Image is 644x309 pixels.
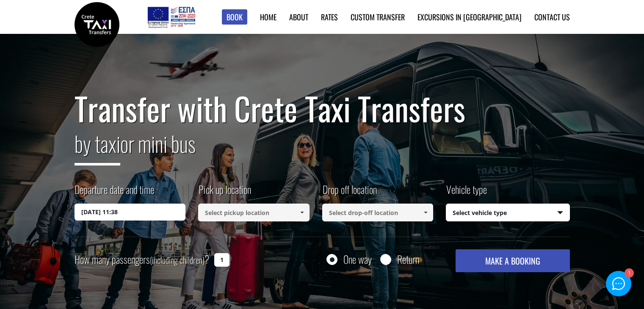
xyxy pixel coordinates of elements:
[534,11,570,22] a: Contact us
[75,91,570,126] h1: Transfer with Crete Taxi Transfers
[446,182,487,204] label: Vehicle type
[75,127,120,166] span: by taxi
[222,9,247,25] a: Book
[417,11,522,22] a: Excursions in [GEOGRAPHIC_DATA]
[75,19,119,28] a: Crete Taxi Transfers | Safe Taxi Transfer Services from to Heraklion Airport, Chania Airport, Ret...
[446,204,569,222] span: Select vehicle type
[351,11,405,22] a: Custom Transfer
[295,204,309,221] a: Show All Items
[198,204,310,221] input: Select pickup location
[343,254,372,265] label: One way
[419,204,433,221] a: Show All Items
[198,182,251,204] label: Pick up location
[624,269,633,278] div: 1
[321,11,338,22] a: Rates
[75,182,154,204] label: Departure date and time
[322,204,434,221] input: Select drop-off location
[322,182,377,204] label: Drop off location
[150,254,205,266] small: (including children)
[260,11,276,22] a: Home
[397,254,419,265] label: Return
[75,2,119,47] img: Crete Taxi Transfers | Safe Taxi Transfer Services from to Heraklion Airport, Chania Airport, Ret...
[75,126,570,172] h2: or mini bus
[289,11,308,22] a: About
[456,249,569,272] button: MAKE A BOOKING
[146,4,196,30] img: e-bannersEUERDF180X90.jpg
[75,249,209,270] label: How many passengers ?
